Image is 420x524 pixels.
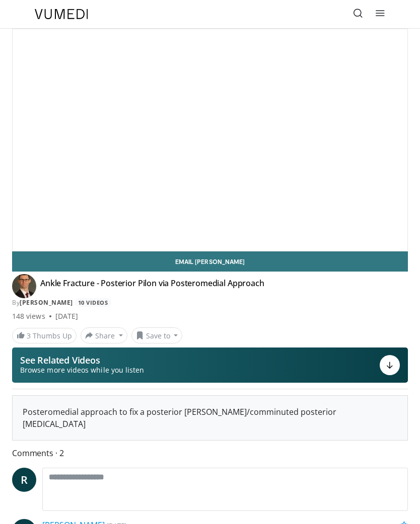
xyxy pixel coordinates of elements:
img: Avatar [12,274,36,298]
span: Comments 2 [12,447,408,460]
span: 148 views [12,311,45,321]
video-js: Video Player [13,29,407,251]
div: [DATE] [55,311,78,321]
a: Email [PERSON_NAME] [12,251,408,272]
button: Save to [131,327,183,343]
span: 3 [27,331,31,340]
h4: Ankle Fracture - Posterior Pilon via Posteromedial Approach [40,278,264,294]
img: VuMedi Logo [35,9,88,19]
a: R [12,468,36,492]
a: [PERSON_NAME] [20,298,73,307]
a: 3 Thumbs Up [12,328,77,343]
div: Posteromedial approach to fix a posterior [PERSON_NAME]/comminuted posterior [MEDICAL_DATA] [23,406,397,430]
div: By [12,298,408,307]
a: 10 Videos [75,298,111,307]
button: Share [81,327,127,343]
span: Browse more videos while you listen [20,365,144,375]
button: See Related Videos Browse more videos while you listen [12,347,408,383]
p: See Related Videos [20,355,144,365]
